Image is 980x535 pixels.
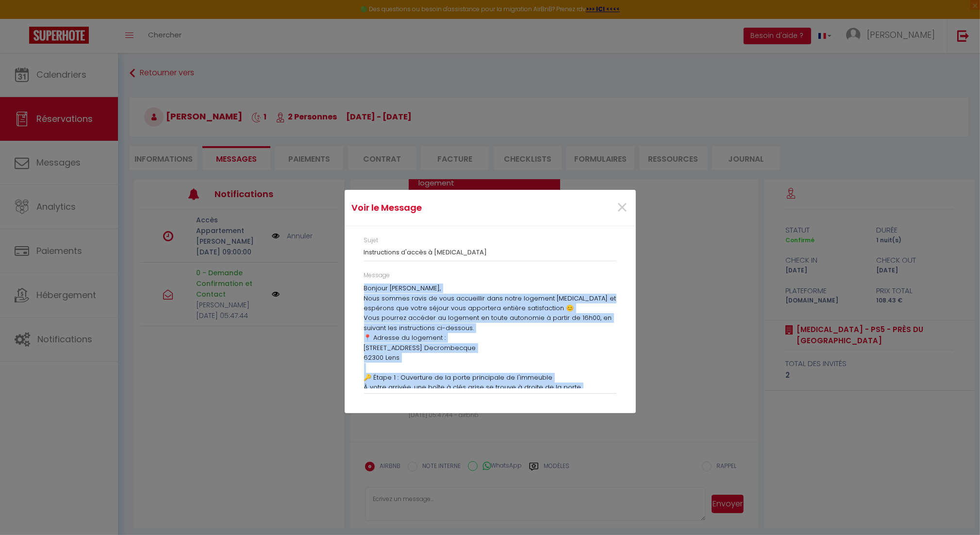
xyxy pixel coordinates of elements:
[364,271,390,280] label: Message
[364,333,616,343] p: 📍 Adresse du logement :
[364,313,616,333] p: Vous pourrez accéder au logement en toute autonomie à partir de 16h00, en suivant les instruction...
[364,284,616,293] p: Bonjour [PERSON_NAME],
[364,249,616,256] h3: Instructions d'accès à [MEDICAL_DATA]
[364,343,616,353] p: [STREET_ADDRESS] Decrombecque
[616,198,629,218] button: Close
[364,353,616,363] p: 62300 Lens
[364,383,616,402] p: À votre arrivée, une boîte à clés grise se trouve à droite de la porte d’entrée de l’immeuble. Po...
[364,294,616,314] p: Nous sommes ravis de vous accueillir dans notre logement [MEDICAL_DATA] et espérons que votre séj...
[364,373,616,383] p: 🔑 Étape 1 : Ouverture de la porte principale de l'immeuble
[364,236,379,245] label: Sujet
[352,201,532,215] h4: Voir le Message
[616,193,629,222] span: ×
